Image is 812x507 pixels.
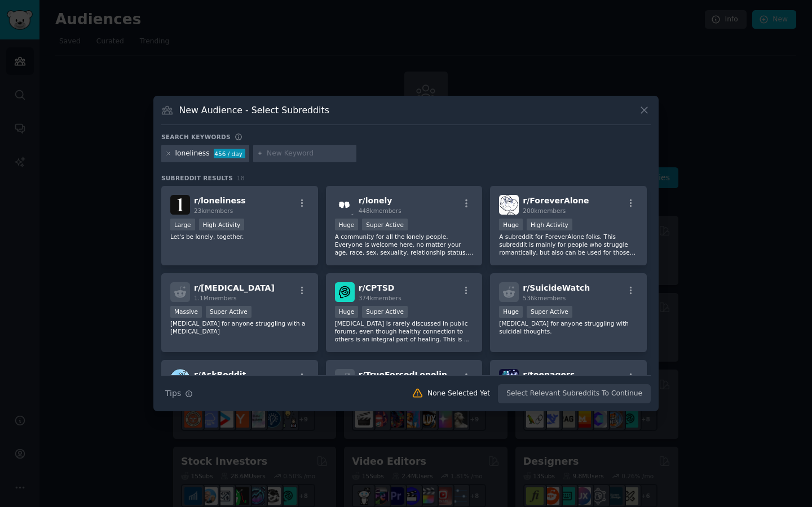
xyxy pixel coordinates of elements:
div: Huge [335,306,359,318]
div: Huge [499,306,523,318]
p: [MEDICAL_DATA] for anyone struggling with suicidal thoughts. [499,319,638,335]
img: teenagers [499,369,519,389]
span: r/ CPTSD [359,283,395,292]
span: r/ AskReddit [194,370,246,379]
div: High Activity [199,219,245,230]
img: CPTSD [335,282,355,302]
span: r/ lonely [359,196,392,205]
div: Super Active [362,306,408,318]
span: r/ teenagers [523,370,575,379]
span: r/ SuicideWatch [523,283,590,292]
span: Subreddit Results [161,174,233,182]
p: A subreddit for ForeverAlone folks. This subreddit is mainly for people who struggle romantically... [499,233,638,256]
div: Super Active [206,306,251,318]
p: [MEDICAL_DATA] is rarely discussed in public forums, even though healthy connection to others is ... [335,319,474,343]
span: r/ TrueForcedLoneliness [359,370,462,379]
span: r/ ForeverAlone [523,196,589,205]
div: Large [170,219,195,230]
p: A community for all the lonely people. Everyone is welcome here, no matter your age, race, sex, s... [335,233,474,256]
input: New Keyword [267,149,352,159]
p: Let's be lonely, together. [170,233,309,241]
span: 448k members [359,207,401,214]
span: r/ loneliness [194,196,246,205]
span: 18 [237,175,245,181]
img: AskReddit [170,369,190,389]
div: 456 / day [214,149,245,159]
span: 200k members [523,207,566,214]
span: 536k members [523,295,566,301]
div: Huge [499,219,523,230]
img: ForeverAlone [499,195,519,215]
span: 23k members [194,207,233,214]
div: Super Active [527,306,572,318]
div: Huge [335,219,359,230]
span: r/ [MEDICAL_DATA] [194,283,275,292]
span: Tips [165,388,181,399]
img: loneliness [170,195,190,215]
h3: Search keywords [161,133,231,141]
img: lonely [335,195,355,215]
button: Tips [161,384,197,403]
div: None Selected Yet [427,389,490,399]
div: Super Active [362,219,408,230]
div: Massive [170,306,202,318]
p: [MEDICAL_DATA] for anyone struggling with a [MEDICAL_DATA] [170,319,309,335]
span: 1.1M members [194,295,237,301]
div: loneliness [175,149,210,159]
h3: New Audience - Select Subreddits [179,104,329,116]
span: 374k members [359,295,401,301]
div: High Activity [527,219,572,230]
